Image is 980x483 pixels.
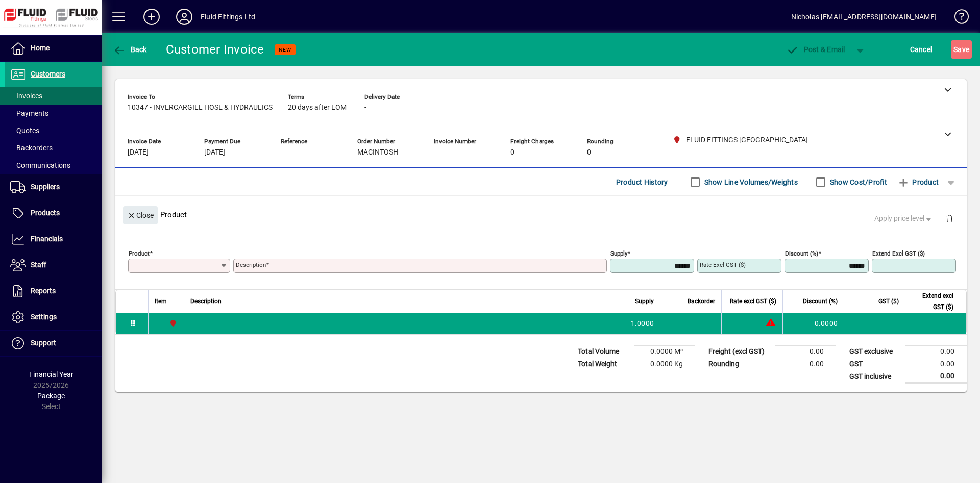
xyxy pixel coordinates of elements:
[110,40,150,59] button: Back
[775,358,836,370] td: 0.00
[5,226,102,252] a: Financials
[785,250,818,257] mat-label: Discount (%)
[612,173,672,191] button: Product History
[31,313,57,321] span: Settings
[587,148,591,157] span: 0
[937,214,962,223] app-page-header-button: Delete
[288,104,347,112] span: 20 days after EOM
[357,148,398,157] span: MACINTOSH
[878,296,899,307] span: GST ($)
[31,339,56,347] span: Support
[804,45,808,54] span: P
[5,87,102,105] a: Invoices
[166,318,178,329] span: FLUID FITTINGS CHRISTCHURCH
[953,41,969,58] span: ave
[123,206,158,224] button: Close
[5,36,102,61] a: Home
[730,296,776,307] span: Rate excl GST ($)
[635,296,654,307] span: Supply
[912,290,953,313] span: Extend excl GST ($)
[5,200,102,226] a: Products
[155,296,167,307] span: Item
[634,358,695,370] td: 0.0000 Kg
[703,358,775,370] td: Rounding
[37,392,65,400] span: Package
[5,331,102,356] a: Support
[201,9,255,25] div: Fluid Fittings Ltd
[31,261,46,269] span: Staff
[828,177,887,187] label: Show Cost/Profit
[870,210,938,228] button: Apply price level
[775,346,836,358] td: 0.00
[364,104,366,112] span: -
[703,346,775,358] td: Freight (excl GST)
[953,45,958,54] span: S
[937,206,962,231] button: Delete
[102,40,158,59] app-page-header-button: Back
[872,250,925,257] mat-label: Extend excl GST ($)
[120,210,160,219] app-page-header-button: Close
[31,287,56,295] span: Reports
[844,370,905,383] td: GST inclusive
[5,139,102,157] a: Backorders
[905,370,967,383] td: 0.00
[905,358,967,370] td: 0.00
[128,148,149,157] span: [DATE]
[5,157,102,174] a: Communications
[5,105,102,122] a: Payments
[31,70,65,78] span: Customers
[190,296,222,307] span: Description
[10,109,48,117] span: Payments
[782,313,844,334] td: 0.0000
[874,213,934,224] span: Apply price level
[31,209,60,217] span: Products
[129,250,150,257] mat-label: Product
[844,346,905,358] td: GST exclusive
[786,45,845,54] span: ost & Email
[781,40,850,59] button: Post & Email
[236,261,266,268] mat-label: Description
[204,148,225,157] span: [DATE]
[168,8,201,26] button: Profile
[29,370,73,378] span: Financial Year
[31,183,60,191] span: Suppliers
[5,252,102,278] a: Staff
[10,92,42,100] span: Invoices
[908,40,935,59] button: Cancel
[631,318,654,328] span: 1.0000
[113,45,147,54] span: Back
[947,2,967,35] a: Knowledge Base
[166,41,264,58] div: Customer Invoice
[510,148,514,157] span: 0
[5,304,102,330] a: Settings
[128,104,273,112] span: 10347 - INVERCARGILL HOSE & HYDRAULICS
[434,148,436,157] span: -
[573,358,634,370] td: Total Weight
[115,196,967,233] div: Product
[803,296,838,307] span: Discount (%)
[791,9,937,25] div: Nicholas [EMAIL_ADDRESS][DOMAIN_NAME]
[5,174,102,200] a: Suppliers
[5,122,102,139] a: Quotes
[702,177,798,187] label: Show Line Volumes/Weights
[10,144,53,152] span: Backorders
[616,174,668,190] span: Product History
[127,207,154,224] span: Close
[31,44,50,52] span: Home
[31,235,63,243] span: Financials
[5,278,102,304] a: Reports
[700,261,746,268] mat-label: Rate excl GST ($)
[951,40,972,59] button: Save
[135,8,168,26] button: Add
[910,41,933,58] span: Cancel
[573,346,634,358] td: Total Volume
[634,346,695,358] td: 0.0000 M³
[688,296,715,307] span: Backorder
[905,346,967,358] td: 0.00
[279,46,291,53] span: NEW
[10,161,70,169] span: Communications
[844,358,905,370] td: GST
[281,148,283,157] span: -
[10,126,39,135] span: Quotes
[610,250,627,257] mat-label: Supply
